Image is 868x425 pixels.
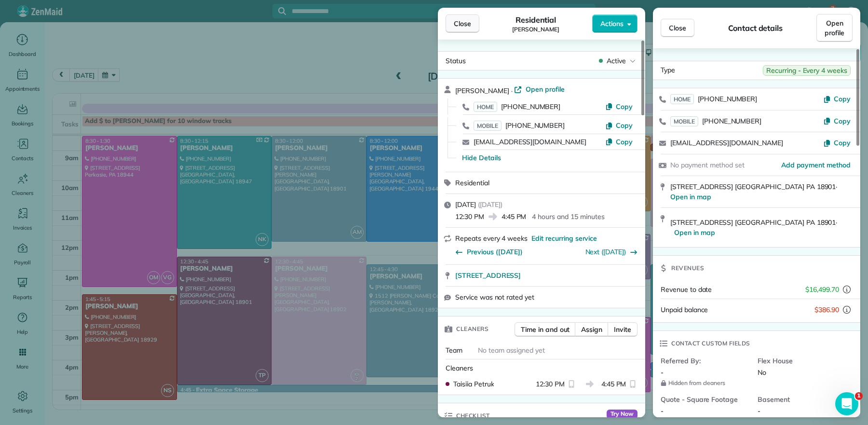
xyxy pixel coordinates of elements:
[585,247,638,257] button: Next ([DATE])
[661,395,750,404] span: Quote - Square Footage
[661,65,675,76] span: Type
[616,137,633,146] span: Copy
[505,121,565,130] span: [PHONE_NUMBER]
[455,292,534,302] span: Service was not rated yet
[478,346,545,355] span: No team assigned yet
[462,153,501,163] button: Hide Details
[514,84,565,94] a: Open profile
[455,234,528,243] span: Repeats every 4 weeks
[600,19,624,28] span: Actions
[585,247,626,256] a: Next ([DATE])
[446,14,479,33] button: Close
[661,285,712,294] span: Revenue to date
[601,379,626,389] span: 4:45 PM
[614,325,631,334] span: Invite
[575,322,609,337] button: Assign
[763,65,851,76] span: Recurring - Every 4 weeks
[728,22,783,34] span: Contact details
[702,117,761,125] span: [PHONE_NUMBER]
[855,392,863,400] span: 1
[502,212,527,221] span: 4:45 PM
[581,325,602,334] span: Assign
[456,324,488,334] span: Cleaners
[605,102,633,111] button: Copy
[835,392,858,415] iframe: Intercom live chat
[455,271,639,280] a: [STREET_ADDRESS]
[661,305,708,315] span: Unpaid balance
[607,410,637,419] span: Try Now
[509,87,515,95] span: ·
[823,138,851,148] button: Copy
[605,121,633,130] button: Copy
[670,192,711,201] a: Open in map
[467,247,523,257] span: Previous ([DATE])
[607,56,626,66] span: Active
[670,218,837,227] span: [STREET_ADDRESS] [GEOGRAPHIC_DATA] PA 18901 ·
[616,102,633,111] span: Copy
[446,364,473,372] span: Cleaners
[834,138,851,147] span: Copy
[661,368,664,377] span: -
[674,228,715,237] span: Open in map
[515,322,576,337] button: Time in and out
[456,411,490,421] span: Checklist
[670,94,757,104] a: HOME[PHONE_NUMBER]
[455,247,523,257] button: Previous ([DATE])
[512,26,559,33] span: [PERSON_NAME]
[814,305,839,315] span: $386.90
[521,325,570,334] span: Time in and out
[474,102,497,112] span: HOME
[455,178,489,187] span: Residential
[455,200,476,209] span: [DATE]
[670,94,694,104] span: HOME
[531,233,597,243] span: Edit recurring service
[834,117,851,125] span: Copy
[526,84,565,94] span: Open profile
[670,116,698,126] span: MOBILE
[670,138,783,147] a: [EMAIL_ADDRESS][DOMAIN_NAME]
[671,263,704,273] span: Revenues
[781,160,851,170] a: Add payment method
[455,86,509,95] span: [PERSON_NAME]
[453,379,494,389] span: Taisiia Petruk
[501,102,560,111] span: [PHONE_NUMBER]
[616,121,633,130] span: Copy
[758,395,847,404] span: Basement
[454,19,471,28] span: Close
[474,102,560,111] a: HOME[PHONE_NUMBER]
[661,379,750,387] span: Hidden from cleaners
[670,182,837,201] span: [STREET_ADDRESS] [GEOGRAPHIC_DATA] PA 18901 ·
[661,19,694,37] button: Close
[825,18,844,38] span: Open profile
[515,14,556,26] span: Residential
[670,224,725,241] a: Open in map
[834,95,851,103] span: Copy
[474,121,502,131] span: MOBILE
[455,212,484,221] span: 12:30 PM
[698,95,757,103] span: [PHONE_NUMBER]
[669,23,686,33] span: Close
[805,285,839,294] span: $16,499.70
[605,137,633,147] button: Copy
[758,368,766,377] span: No
[608,322,637,337] button: Invite
[670,116,761,126] a: MOBILE[PHONE_NUMBER]
[758,356,847,366] span: Flex House
[670,161,745,169] span: No payment method set
[474,137,586,146] a: [EMAIL_ADDRESS][DOMAIN_NAME]
[455,271,521,280] span: [STREET_ADDRESS]
[823,94,851,104] button: Copy
[758,407,760,415] span: -
[478,200,502,209] span: ( [DATE] )
[536,379,565,389] span: 12:30 PM
[661,356,750,366] span: Referred By:
[446,346,462,355] span: Team
[671,339,750,348] span: Contact custom fields
[532,212,604,221] p: 4 hours and 15 minutes
[816,14,853,42] a: Open profile
[661,407,664,415] span: -
[446,56,466,65] span: Status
